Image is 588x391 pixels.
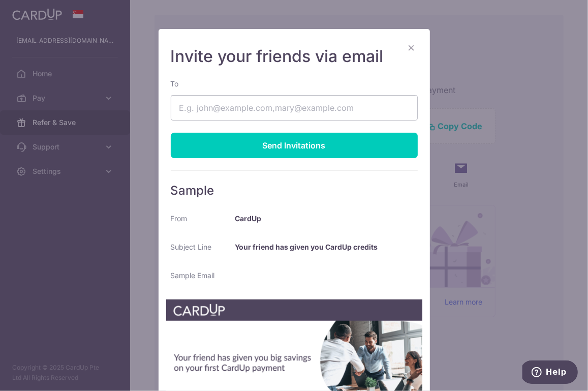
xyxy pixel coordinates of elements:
h4: Invite your friends via email [171,46,418,67]
div: Send Invitations [171,133,418,158]
span: Help [23,7,44,16]
label: Sample Email [171,270,215,281]
iframe: Opens a widget where you can find more information [522,360,578,386]
input: E.g. john@example.com,mary@example.com [171,95,418,121]
label: Subject Line [171,242,212,252]
b: CardUp [235,214,261,223]
label: From [171,214,188,224]
h5: Sample [171,183,418,198]
b: Your friend has given you CardUp credits [235,243,378,251]
label: To [171,79,179,89]
button: × [406,41,418,53]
